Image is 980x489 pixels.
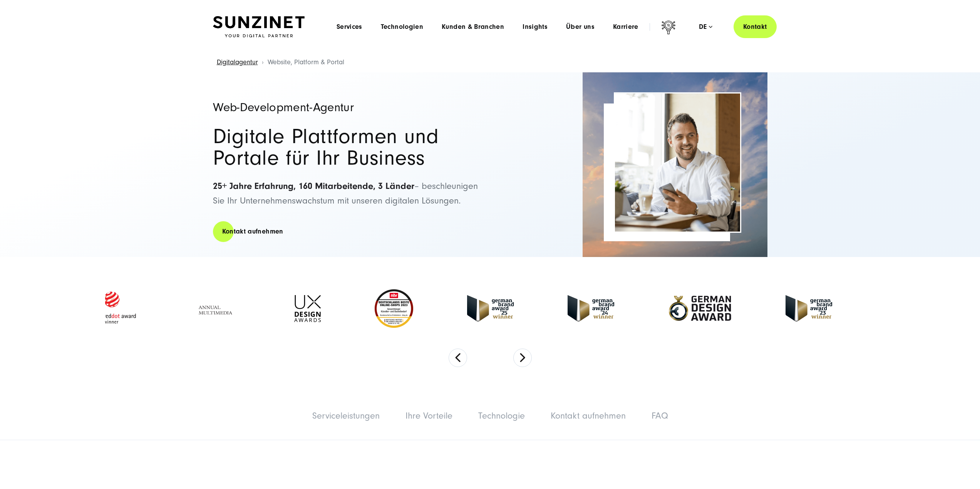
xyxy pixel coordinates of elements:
a: Karriere [613,23,638,31]
img: Full-Service Digitalagentur SUNZINET - E-Commerce Beratung [615,93,740,232]
img: German-Design-Award - fullservice digital agentur SUNZINET [668,295,732,322]
span: Website, Platform & Portal [268,58,344,66]
a: Digitalagentur [217,58,258,66]
img: German Brand Award 2023 Winner - fullservice digital agentur SUNZINET [786,295,832,322]
img: Full Service Digitalagentur - Annual Multimedia Awards [193,295,240,322]
a: Ihre Vorteile [405,411,452,421]
img: Full-Service Digitalagentur SUNZINET - Business Applications Web & Cloud_2 [583,72,767,257]
button: Next [513,349,532,367]
a: Serviceleistungen [312,411,380,421]
a: Über uns [566,23,595,31]
a: Kontakt aufnehmen [551,411,626,421]
button: Previous [449,349,467,367]
a: Technologien [381,23,423,31]
a: FAQ [652,411,668,421]
a: Insights [523,23,548,31]
img: Deutschlands beste Online Shops 2023 - boesner - Kunde - SUNZINET [375,289,413,328]
img: German-Brand-Award - fullservice digital agentur SUNZINET [568,295,614,322]
div: de [699,23,712,31]
img: SUNZINET Full Service Digital Agentur [213,16,305,38]
h1: Web-Development-Agentur [213,101,482,113]
img: Red Dot Award winner - fullservice digital agentur SUNZINET [100,289,139,327]
img: German Brand Award winner 2025 - Full Service Digital Agentur SUNZINET [467,295,514,322]
a: Kontakt aufnehmen [213,220,293,242]
h2: Digitale Plattformen und Portale für Ihr Business [213,126,482,169]
a: Kunden & Branchen [442,23,504,31]
strong: 25+ Jahre Erfahrung, 160 Mitarbeitende, 3 Länder [213,181,414,191]
a: Kontakt [734,15,777,38]
img: UX-Design-Awards - fullservice digital agentur SUNZINET [294,295,321,322]
a: Services [337,23,362,31]
a: Technologie [478,411,525,421]
span: – beschleunigen Sie Ihr Unternehmenswachstum mit unseren digitalen Lösungen. [213,181,478,206]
